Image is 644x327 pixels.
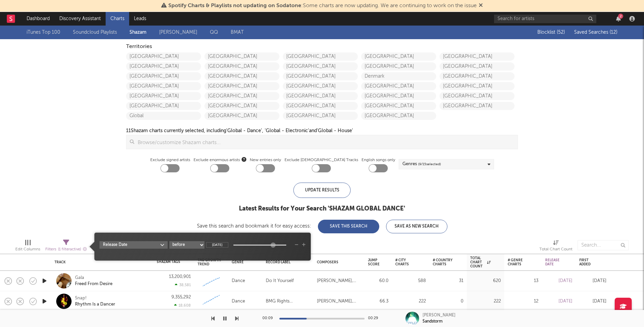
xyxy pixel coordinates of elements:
div: Territories [126,43,518,51]
div: Record Label [266,260,307,264]
a: Snap!Rhythm Is a Dancer [75,295,115,308]
a: [GEOGRAPHIC_DATA] [204,112,279,120]
div: Tag Growth Trend [198,258,221,266]
a: [GEOGRAPHIC_DATA] [283,52,358,61]
div: [PERSON_NAME] [423,312,456,318]
a: [GEOGRAPHIC_DATA] [126,82,201,90]
label: Exclude [DEMOGRAPHIC_DATA] Tracks [285,156,358,164]
div: 38,581 [175,283,191,287]
a: [GEOGRAPHIC_DATA] [361,52,436,61]
div: # Country Charts [433,258,453,266]
span: : Some charts are now updating. We are continuing to work on the issue [168,3,477,9]
div: Edit Columns [15,237,40,256]
div: Edit Columns [15,245,40,253]
a: [GEOGRAPHIC_DATA] [204,92,279,100]
div: Shazam Tags [157,260,181,264]
a: [GEOGRAPHIC_DATA] [204,102,279,110]
a: [GEOGRAPHIC_DATA] [126,102,201,110]
div: 12 [508,297,538,306]
a: [GEOGRAPHIC_DATA] [204,82,279,90]
span: ( 1 filter active) [58,248,81,251]
span: ( 52 ) [557,30,565,35]
div: 60.0 [368,277,388,285]
div: Sandstorm [423,318,443,325]
label: Exclude signed artists [150,156,190,164]
div: First Added [579,258,596,266]
a: [GEOGRAPHIC_DATA] [283,72,358,80]
div: Do It Yourself [266,277,294,285]
div: # Genre Charts [508,258,528,266]
a: Discovery Assistant [55,12,106,26]
div: BMG Rights Management GmbH [266,297,310,306]
button: Saved Searches (12) [572,30,617,35]
a: [GEOGRAPHIC_DATA] [361,102,436,110]
a: [GEOGRAPHIC_DATA] [440,52,515,61]
div: [DATE] [545,277,572,285]
a: iTunes Top 100 [27,28,60,36]
div: Total Chart Count [539,237,572,256]
a: [GEOGRAPHIC_DATA] [204,62,279,71]
a: Soundcloud Playlists [73,28,117,36]
a: QQ [210,28,218,36]
div: Dance [232,297,245,306]
span: Dismiss [479,3,483,9]
div: Save this search and bookmark it for easy access: [197,223,447,229]
input: Browse/customize Shazam charts... [134,135,518,149]
a: [GEOGRAPHIC_DATA] [361,62,436,71]
button: Save This Search [318,220,379,233]
a: [GEOGRAPHIC_DATA] [126,92,201,100]
div: Total Chart Count [539,245,572,253]
a: [GEOGRAPHIC_DATA] [440,92,515,100]
a: [GEOGRAPHIC_DATA] [283,102,358,110]
a: Leads [129,12,151,26]
div: Genre [232,260,256,264]
div: 588 [395,277,426,285]
a: Charts [106,12,129,26]
span: ( 9 / 15 selected) [418,160,441,168]
a: BMAT [231,28,244,36]
input: Search... [578,240,629,250]
div: 620 [470,277,501,285]
div: Filters [45,245,87,254]
div: [PERSON_NAME], [PERSON_NAME] "Virgo" [PERSON_NAME], [PERSON_NAME], [PERSON_NAME] [PERSON_NAME] III [317,297,361,306]
a: [GEOGRAPHIC_DATA] [126,72,201,80]
div: 2 [618,14,623,19]
a: [GEOGRAPHIC_DATA] [440,82,515,90]
div: 222 [395,297,426,306]
div: Genres [402,160,441,168]
div: 00:09 [262,314,276,323]
a: [GEOGRAPHIC_DATA] [283,82,358,90]
label: English songs only [362,156,395,164]
div: 00:29 [368,314,382,323]
a: Global [126,112,201,120]
div: [DATE] [545,297,572,306]
a: [GEOGRAPHIC_DATA] [204,52,279,61]
a: [GEOGRAPHIC_DATA] [361,112,436,120]
button: Save As New Search [386,220,447,233]
div: Rhythm Is a Dancer [75,301,115,308]
span: Spotify Charts & Playlists not updating on Sodatone [168,3,301,9]
div: [PERSON_NAME], [PERSON_NAME] [317,277,361,285]
a: [GEOGRAPHIC_DATA] [361,82,436,90]
a: Denmark [361,72,436,80]
div: Composers [317,260,358,264]
button: 2 [616,16,621,21]
div: 0 [433,297,463,306]
div: [DATE] [579,277,607,285]
div: Latest Results for Your Search ' SHAZAM GLOBAL DANCE ' [197,205,447,213]
div: [DATE] [579,297,607,306]
div: 9,355,292 [171,295,191,299]
span: Saved Searches [574,30,617,35]
div: 13,200,901 [169,275,191,279]
a: [GEOGRAPHIC_DATA] [126,62,201,71]
a: [GEOGRAPHIC_DATA] [361,92,436,100]
div: 13 [508,277,538,285]
div: Freed From Desire [75,281,112,287]
div: Snap! [75,295,115,301]
button: Exclude enormous artists [242,156,246,162]
a: GalaFreed From Desire [75,275,112,287]
div: Update Results [293,183,351,198]
a: [GEOGRAPHIC_DATA] [283,92,358,100]
input: Search for artists [494,15,596,23]
a: [GEOGRAPHIC_DATA] [204,72,279,80]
